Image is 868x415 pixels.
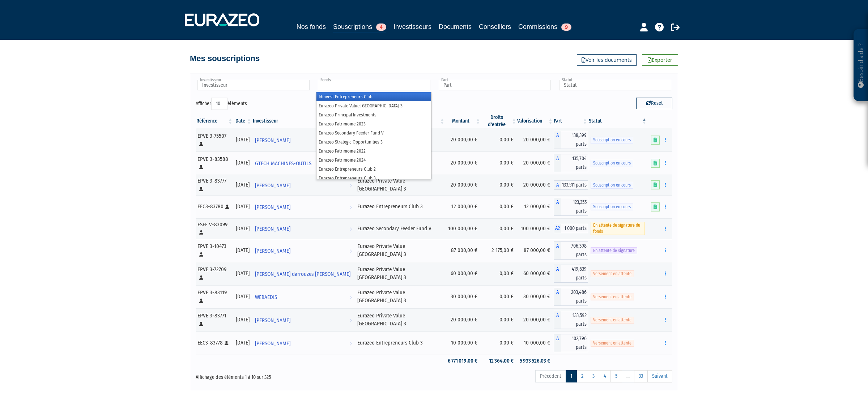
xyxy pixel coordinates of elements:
[255,222,290,236] span: [PERSON_NAME]
[554,154,561,172] span: A
[197,132,231,148] div: EPVE 3-75507
[199,165,203,169] i: [Français] Personne physique
[316,110,431,119] li: Eurazeo Principal Investments
[252,156,355,170] a: GTECH MACHINES-OUTILS
[316,92,431,101] li: Idinvest Entrepreneurs Club
[255,134,290,147] span: [PERSON_NAME]
[591,270,634,277] span: Versement en attente
[199,299,203,303] i: [Français] Personne physique
[554,180,561,190] span: A
[252,336,355,350] a: [PERSON_NAME]
[439,22,472,32] a: Documents
[349,179,352,192] i: Voir l'investisseur
[481,331,517,355] td: 0,00 €
[517,308,554,331] td: 20 000,00 €
[236,270,250,277] div: [DATE]
[197,221,231,236] div: ESFF V-83099
[647,370,672,382] a: Suivant
[349,244,352,258] i: Voir l'investisseur
[316,137,431,146] li: Eurazeo Strategic Opportunities 3
[252,114,355,128] th: Investisseur: activer pour trier la colonne par ordre croissant
[634,370,648,382] a: 33
[445,239,481,262] td: 87 000,00 €
[576,370,588,382] a: 2
[561,198,588,216] span: 123,355 parts
[196,114,233,128] th: Référence : activer pour trier la colonne par ordre croissant
[236,316,250,324] div: [DATE]
[481,151,517,175] td: 0,00 €
[445,355,481,367] td: 6 771 019,00 €
[316,155,431,164] li: Eurazeo Patrimoine 2024
[252,290,355,304] a: WEBAEDIS
[561,180,588,190] span: 133,511 parts
[518,22,571,32] a: Commissions9
[445,218,481,239] td: 100 000,00 €
[190,54,260,63] h4: Mes souscriptions
[481,175,517,195] td: 0,00 €
[481,218,517,239] td: 0,00 €
[197,203,231,210] div: EEC3-83780
[316,119,431,128] li: Eurazeo Patrimoine 2023
[554,334,588,352] div: A - Eurazeo Entrepreneurs Club 3
[316,101,431,110] li: Eurazeo Private Value [GEOGRAPHIC_DATA] 3
[252,200,355,214] a: [PERSON_NAME]
[481,128,517,151] td: 0,00 €
[591,182,633,189] span: Souscription en cours
[236,293,250,300] div: [DATE]
[236,136,250,144] div: [DATE]
[316,128,431,137] li: Eurazeo Secondary Feeder Fund V
[255,337,290,350] span: [PERSON_NAME]
[255,179,290,192] span: [PERSON_NAME]
[255,157,311,170] span: GTECH MACHINES-OUTILS
[561,131,588,149] span: 138,399 parts
[349,314,352,327] i: Voir l'investisseur
[517,262,554,285] td: 60 000,00 €
[554,198,561,216] span: A
[554,241,588,260] div: A - Eurazeo Private Value Europe 3
[357,243,443,258] div: Eurazeo Private Value [GEOGRAPHIC_DATA] 3
[591,160,633,167] span: Souscription en cours
[588,114,647,128] th: Statut : activer pour trier la colonne par ordre d&eacute;croissant
[445,308,481,331] td: 20 000,00 €
[481,285,517,308] td: 0,00 €
[185,13,259,26] img: 1732889491-logotype_eurazeo_blanc_rvb.png
[255,314,290,327] span: [PERSON_NAME]
[517,175,554,195] td: 20 000,00 €
[236,225,250,232] div: [DATE]
[481,195,517,218] td: 0,00 €
[197,289,231,304] div: EPVE 3-83119
[591,137,633,144] span: Souscription en cours
[610,370,622,382] a: 5
[252,243,355,258] a: [PERSON_NAME]
[236,339,250,347] div: [DATE]
[554,311,561,329] span: A
[445,331,481,355] td: 10 000,00 €
[316,174,431,183] li: Eurazeo Entrepreneurs Club 3
[196,98,247,110] label: Afficher éléments
[225,341,229,345] i: [Français] Personne physique
[197,266,231,281] div: EPVE 3-72709
[481,114,517,128] th: Droits d'entrée: activer pour trier la colonne par ordre croissant
[445,175,481,195] td: 20 000,00 €
[255,268,350,281] span: [PERSON_NAME] darrouzes [PERSON_NAME]
[517,355,554,367] td: 5 933 526,03 €
[561,265,588,283] span: 419,639 parts
[252,133,355,147] a: [PERSON_NAME]
[445,195,481,218] td: 12 000,00 €
[517,195,554,218] td: 12 000,00 €
[561,311,588,329] span: 133,592 parts
[554,224,561,233] span: A2
[554,198,588,216] div: A - Eurazeo Entrepreneurs Club 3
[561,334,588,352] span: 102,796 parts
[599,370,611,382] a: 4
[554,241,561,260] span: A
[349,201,352,214] i: Voir l'investisseur
[252,221,355,236] a: [PERSON_NAME]
[517,128,554,151] td: 20 000,00 €
[357,225,443,232] div: Eurazeo Secondary Feeder Fund V
[333,22,386,33] a: Souscriptions4
[357,312,443,328] div: Eurazeo Private Value [GEOGRAPHIC_DATA] 3
[297,22,326,32] a: Nos fonds
[349,337,352,350] i: Voir l'investisseur
[517,285,554,308] td: 30 000,00 €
